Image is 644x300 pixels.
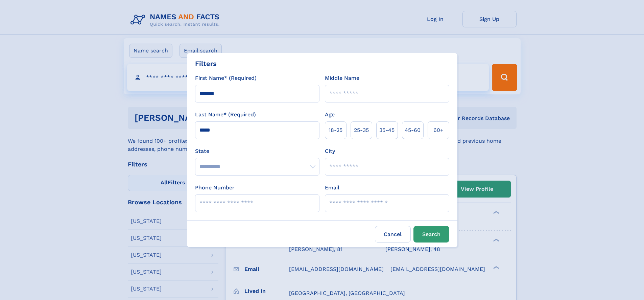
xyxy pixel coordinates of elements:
span: 60+ [433,126,444,134]
label: First Name* (Required) [195,74,257,82]
label: Phone Number [195,184,235,192]
span: 25‑35 [354,126,369,134]
div: Filters [195,59,217,69]
span: 45‑60 [405,126,421,134]
label: City [325,147,335,155]
label: Age [325,111,335,119]
label: Last Name* (Required) [195,111,256,119]
label: Cancel [375,226,411,243]
label: Email [325,184,339,192]
button: Search [413,226,449,243]
span: 35‑45 [379,126,395,134]
label: State [195,147,319,155]
label: Middle Name [325,74,359,82]
span: 18‑25 [329,126,342,134]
